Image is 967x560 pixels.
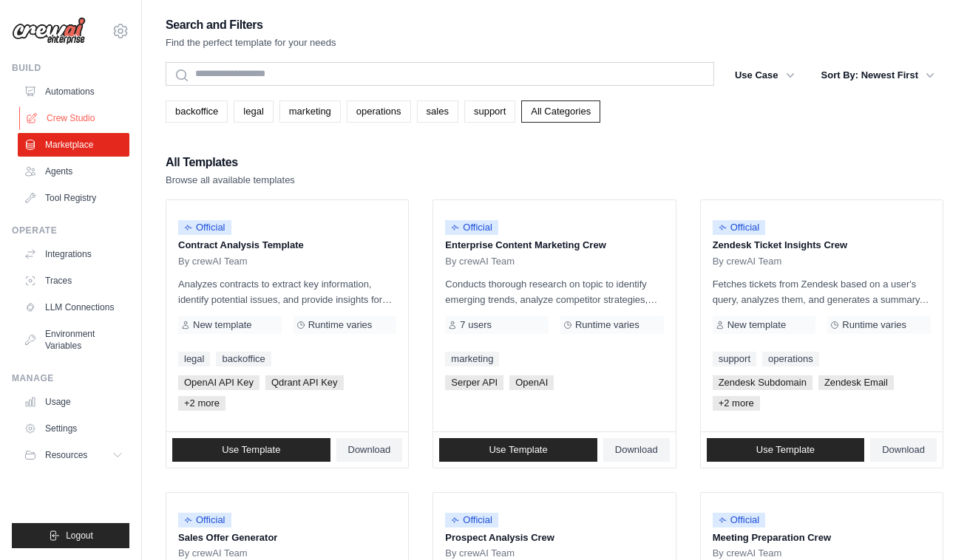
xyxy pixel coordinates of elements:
[713,276,931,307] p: Fetches tickets from Zendesk based on a user's query, analyzes them, and generates a summary. Out...
[18,186,129,210] a: Tool Registry
[265,375,344,390] span: Qdrant API Key
[18,80,129,103] a: Automations
[713,220,766,235] span: Official
[12,225,129,236] div: Operate
[18,322,129,358] a: Environment Variables
[12,372,129,384] div: Manage
[615,444,658,456] span: Download
[18,160,129,183] a: Agents
[439,438,597,462] a: Use Template
[336,438,403,462] a: Download
[178,276,396,307] p: Analyzes contracts to extract key information, identify potential issues, and provide insights fo...
[178,256,248,267] span: By crewAI Team
[445,256,515,267] span: By crewAI Team
[172,438,330,462] a: Use Template
[178,530,396,545] p: Sales Offer Generator
[178,513,231,527] span: Official
[713,530,931,545] p: Meeting Preparation Crew
[713,396,760,411] span: +2 more
[445,238,663,253] p: Enterprise Content Marketing Crew
[348,444,391,456] span: Download
[166,15,336,35] h2: Search and Filters
[45,449,87,461] span: Resources
[756,444,815,456] span: Use Template
[445,352,499,366] a: marketing
[193,319,251,331] span: New template
[762,352,819,366] a: operations
[18,269,129,293] a: Traces
[464,100,515,123] a: support
[818,375,894,390] span: Zendesk Email
[18,242,129,266] a: Integrations
[812,62,943,89] button: Sort By: Newest First
[870,438,937,462] a: Download
[713,352,756,366] a: support
[178,352,210,366] a: legal
[713,238,931,253] p: Zendesk Ticket Insights Crew
[726,62,804,89] button: Use Case
[18,443,129,467] button: Resources
[178,396,225,411] span: +2 more
[882,444,925,456] span: Download
[18,296,129,319] a: LLM Connections
[509,375,554,390] span: OpenAI
[713,256,782,267] span: By crewAI Team
[308,319,373,331] span: Runtime varies
[445,530,663,545] p: Prospect Analysis Crew
[460,319,492,331] span: 7 users
[178,375,259,390] span: OpenAI API Key
[19,106,131,130] a: Crew Studio
[216,352,271,366] a: backoffice
[842,319,906,331] span: Runtime varies
[575,319,639,331] span: Runtime varies
[18,390,129,414] a: Usage
[166,173,295,188] p: Browse all available templates
[279,100,341,123] a: marketing
[18,133,129,157] a: Marketplace
[445,547,515,559] span: By crewAI Team
[445,220,498,235] span: Official
[66,530,93,542] span: Logout
[603,438,670,462] a: Download
[12,523,129,548] button: Logout
[521,100,600,123] a: All Categories
[417,100,458,123] a: sales
[166,152,295,173] h2: All Templates
[12,17,86,45] img: Logo
[166,35,336,50] p: Find the perfect template for your needs
[347,100,411,123] a: operations
[234,100,273,123] a: legal
[178,238,396,253] p: Contract Analysis Template
[12,62,129,74] div: Build
[489,444,547,456] span: Use Template
[178,547,248,559] span: By crewAI Team
[727,319,786,331] span: New template
[445,513,498,527] span: Official
[166,100,228,123] a: backoffice
[445,375,503,390] span: Serper API
[713,547,782,559] span: By crewAI Team
[222,444,280,456] span: Use Template
[713,375,812,390] span: Zendesk Subdomain
[178,220,231,235] span: Official
[18,417,129,440] a: Settings
[707,438,865,462] a: Use Template
[445,276,663,307] p: Conducts thorough research on topic to identify emerging trends, analyze competitor strategies, a...
[713,513,766,527] span: Official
